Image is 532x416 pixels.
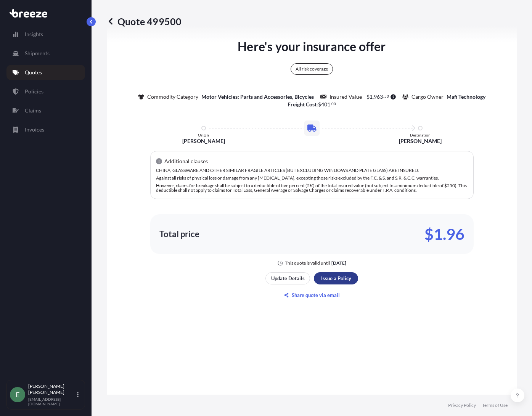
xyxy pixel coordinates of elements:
button: Update Details [265,272,310,284]
p: Total price [159,230,199,238]
a: Terms of Use [482,402,508,408]
p: Cargo Owner [411,93,444,101]
p: Mafi Technology [447,93,485,101]
p: : [288,101,336,108]
span: , [373,94,374,100]
p: This quote is valid until [285,260,330,266]
p: Commodity Category [147,93,198,101]
p: Destination [410,133,431,137]
p: Update Details [271,275,305,282]
p: Motor Vehicles: Parts and Accessories, Bicycles [201,93,314,101]
p: Insights [25,31,43,38]
p: Policies [25,88,43,95]
div: All risk coverage [291,63,333,75]
span: 00 [331,103,336,105]
p: $1.96 [424,228,464,240]
a: Claims [6,103,85,118]
a: Policies [6,84,85,99]
p: Here's your insurance offer [238,37,386,56]
p: [PERSON_NAME] [PERSON_NAME] [28,383,76,395]
span: 50 [384,95,389,98]
a: Privacy Policy [448,402,476,408]
p: Share quote via email [292,291,340,299]
span: 1 [370,94,373,100]
p: Invoices [25,126,44,133]
p: Shipments [25,50,50,57]
p: Against all risks of physical loss or damage from any [MEDICAL_DATA], excepting those risks exclu... [156,176,468,180]
button: Share quote via email [265,289,358,301]
p: Quote 499500 [107,15,182,27]
p: [PERSON_NAME] [399,137,442,145]
span: $ [366,94,370,100]
span: 401 [321,102,330,107]
p: Issue a Policy [321,275,351,282]
span: $ [318,102,321,107]
p: Quotes [25,69,42,76]
button: Issue a Policy [314,272,358,284]
span: 963 [374,94,383,100]
p: However, claims for breakage shall be subject to a deductible of five percent (5%) of the total i... [156,183,468,193]
p: CHINA, GLASSWARE AND OTHER SIMILAR FRAGILE ARTICLES (BUT EXCLUDING WINDOWS AND PLATE GLASS) ARE I... [156,168,468,173]
a: Quotes [6,65,85,80]
b: Freight Cost [288,101,317,108]
p: Additional clauses [164,157,208,165]
p: [EMAIL_ADDRESS][DOMAIN_NAME] [28,397,76,406]
p: Claims [25,107,41,114]
p: Origin [198,133,209,137]
p: Insured Value [329,93,362,101]
a: Shipments [6,46,85,61]
span: . [331,103,331,105]
p: [DATE] [331,260,346,266]
p: [PERSON_NAME] [182,137,225,145]
span: . [383,95,384,98]
span: E [16,391,19,398]
a: Invoices [6,122,85,137]
a: Insights [6,27,85,42]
